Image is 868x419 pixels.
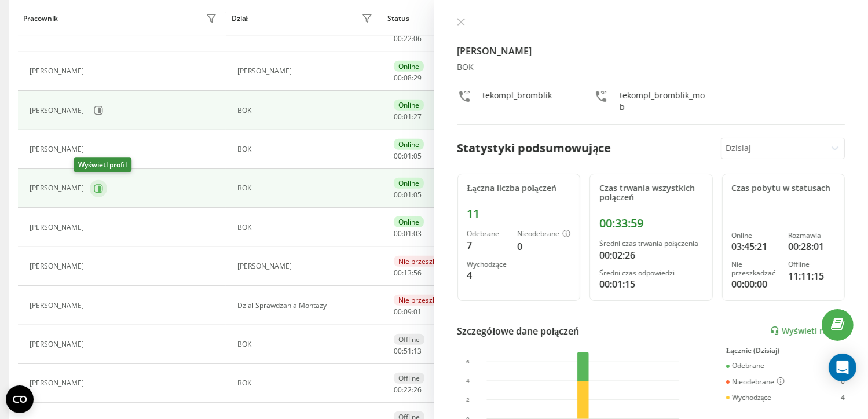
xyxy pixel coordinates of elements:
[394,74,422,82] div: : :
[788,240,835,253] div: 00:28:01
[394,269,422,277] div: : :
[732,277,779,291] div: 00:00:00
[413,346,422,356] span: 13
[467,238,508,252] div: 7
[394,346,402,356] span: 00
[394,139,424,150] div: Online
[726,377,785,387] div: Nieodebrane
[394,151,402,161] span: 00
[232,14,248,23] div: Dział
[599,216,703,230] div: 00:33:59
[788,231,835,240] div: Rozmawia
[413,34,422,43] span: 06
[394,307,402,317] span: 00
[517,240,570,253] div: 0
[788,260,835,269] div: Offline
[599,240,703,248] div: Średni czas trwania połączenia
[413,229,422,238] span: 03
[237,106,375,115] div: BOK
[732,260,779,277] div: Nie przeszkadzać
[466,359,470,365] text: 6
[726,394,771,402] div: Wychodzące
[394,334,424,345] div: Offline
[467,269,508,282] div: 4
[404,190,412,200] span: 01
[457,44,845,58] h4: [PERSON_NAME]
[394,61,424,72] div: Online
[517,230,570,239] div: Nieodebrane
[30,302,87,310] div: [PERSON_NAME]
[404,34,412,43] span: 22
[413,151,422,161] span: 05
[30,340,87,348] div: [PERSON_NAME]
[599,269,703,277] div: Średni czas odpowiedzi
[394,230,422,238] div: : :
[413,73,422,83] span: 29
[788,269,835,283] div: 11:11:15
[829,354,856,381] div: Open Intercom Messenger
[30,67,87,75] div: [PERSON_NAME]
[394,178,424,189] div: Online
[237,302,375,310] div: Dzial Sprawdzania Montazy
[394,308,422,316] div: : :
[387,14,409,23] div: Status
[413,112,422,122] span: 27
[732,231,779,240] div: Online
[467,260,508,269] div: Wychodzące
[599,248,703,262] div: 00:02:26
[30,28,87,36] div: [PERSON_NAME]
[394,347,422,355] div: : :
[394,216,424,227] div: Online
[394,386,422,394] div: : :
[483,90,552,113] div: tekompl_bromblik
[732,183,836,193] div: Czas pobytu w statusach
[404,151,412,161] span: 01
[404,229,412,238] span: 01
[74,158,131,172] div: Wyświetl profil
[404,307,412,317] span: 09
[23,14,58,23] div: Pracownik
[30,379,87,387] div: [PERSON_NAME]
[841,394,845,402] div: 4
[394,73,402,83] span: 00
[732,240,779,253] div: 03:45:21
[237,340,375,348] div: BOK
[457,139,611,157] div: Statystyki podsumowujące
[394,190,402,200] span: 00
[6,385,34,413] button: Open CMP widget
[620,90,708,113] div: tekompl_bromblik_mob
[394,295,460,306] div: Nie przeszkadzać
[394,100,424,111] div: Online
[394,152,422,160] div: : :
[237,145,375,153] div: BOK
[394,34,402,43] span: 00
[30,184,87,192] div: [PERSON_NAME]
[404,112,412,122] span: 01
[726,347,845,355] div: Łącznie (Dzisiaj)
[457,324,580,338] div: Szczegółowe dane połączeń
[466,396,470,403] text: 2
[394,191,422,199] div: : :
[404,268,412,278] span: 13
[237,223,375,231] div: BOK
[467,230,508,238] div: Odebrane
[413,268,422,278] span: 56
[413,190,422,200] span: 05
[404,73,412,83] span: 08
[841,377,845,387] div: 0
[237,67,375,75] div: [PERSON_NAME]
[30,145,87,153] div: [PERSON_NAME]
[413,385,422,395] span: 26
[457,63,845,72] div: BOK
[404,346,412,356] span: 51
[404,385,412,395] span: 22
[237,379,375,387] div: BOK
[599,183,703,203] div: Czas trwania wszystkich połączeń
[466,377,470,384] text: 4
[394,112,402,122] span: 00
[394,268,402,278] span: 00
[413,307,422,317] span: 01
[30,223,87,231] div: [PERSON_NAME]
[394,256,460,267] div: Nie przeszkadzać
[30,106,87,115] div: [PERSON_NAME]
